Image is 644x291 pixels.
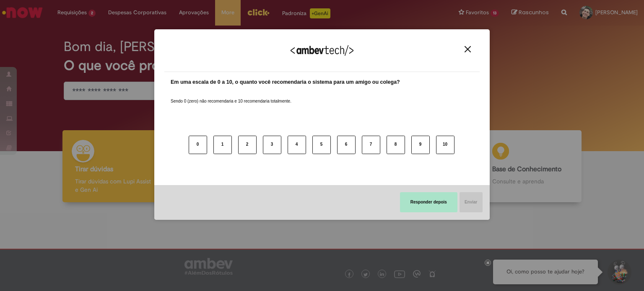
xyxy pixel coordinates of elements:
button: 0 [189,136,207,154]
button: 9 [411,136,430,154]
button: 2 [238,136,257,154]
img: Logo Ambevtech [291,45,353,56]
button: Close [462,46,473,53]
label: Em uma escala de 0 a 10, o quanto você recomendaria o sistema para um amigo ou colega? [171,78,400,86]
img: Close [465,46,471,52]
button: 1 [213,136,232,154]
button: 10 [436,136,454,154]
button: 3 [263,136,281,154]
button: 8 [387,136,405,154]
button: 4 [288,136,306,154]
button: 5 [312,136,331,154]
label: Sendo 0 (zero) não recomendaria e 10 recomendaria totalmente. [171,88,291,104]
button: Responder depois [400,192,457,212]
button: 6 [337,136,356,154]
button: 7 [362,136,380,154]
